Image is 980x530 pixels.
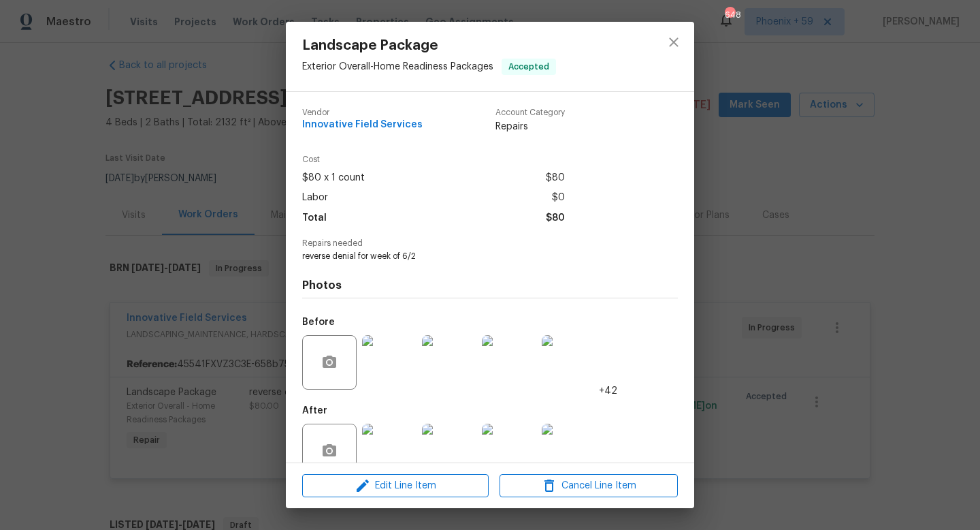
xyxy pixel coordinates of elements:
h5: Before [302,317,335,327]
button: Cancel Line Item [500,474,678,498]
span: Innovative Field Services [302,120,423,130]
span: Repairs [495,120,565,134]
span: Exterior Overall - Home Readiness Packages [302,62,493,72]
button: Edit Line Item [302,474,489,498]
span: Repairs needed [302,239,678,248]
button: close [657,26,690,59]
span: Labor [302,188,328,208]
span: Vendor [302,108,423,117]
span: Account Category [495,108,565,117]
span: $0 [552,188,565,208]
span: +42 [599,384,617,398]
span: $80 [546,168,565,188]
span: Total [302,208,327,228]
h5: After [302,406,327,416]
span: Cost [302,155,565,164]
h4: Photos [302,279,678,292]
span: $80 [546,208,565,228]
span: Landscape Package [302,38,556,53]
span: reverse denial for week of 6/2 [302,251,640,262]
span: Edit Line Item [306,478,485,495]
span: Accepted [503,60,555,74]
span: Cancel Line Item [504,478,674,495]
div: 648 [725,8,734,22]
span: $80 x 1 count [302,168,365,188]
